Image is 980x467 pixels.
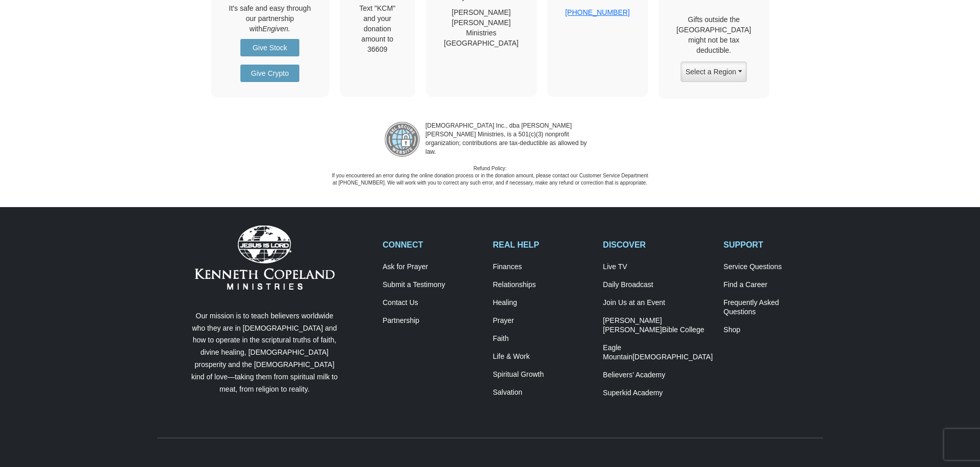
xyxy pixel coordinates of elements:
[603,262,712,272] a: Live TV
[383,280,482,290] a: Submit a Testimony
[632,353,713,361] span: [DEMOGRAPHIC_DATA]
[384,121,420,157] img: refund-policy
[493,352,592,361] a: Life & Work
[603,240,712,250] h2: DISCOVER
[662,326,704,334] span: Bible College
[724,262,823,272] a: Service Questions
[603,298,712,308] a: Join Us at an Event
[603,280,712,290] a: Daily Broadcast
[189,310,340,396] p: Our mission is to teach believers worldwide who they are in [DEMOGRAPHIC_DATA] and how to operate...
[677,14,751,55] p: Gifts outside the [GEOGRAPHIC_DATA] might not be tax deductible.
[493,316,592,326] a: Prayer
[724,280,823,290] a: Find a Career
[240,65,299,82] a: Give Crypto
[420,121,596,157] p: [DEMOGRAPHIC_DATA] Inc., dba [PERSON_NAME] [PERSON_NAME] Ministries, is a 501(c)(3) nonprofit org...
[444,7,519,48] p: [PERSON_NAME] [PERSON_NAME] Ministries [GEOGRAPHIC_DATA]
[493,334,592,343] a: Faith
[603,389,712,398] a: Superkid Academy
[195,226,335,289] img: Kenneth Copeland Ministries
[493,298,592,308] a: Healing
[383,240,482,250] h2: CONNECT
[493,370,592,379] a: Spiritual Growth
[681,62,746,82] button: Select a Region
[724,326,823,335] a: Shop
[493,262,592,272] a: Finances
[240,39,299,56] a: Give Stock
[383,298,482,308] a: Contact Us
[493,240,592,250] h2: REAL HELP
[262,25,290,33] i: Engiven.
[493,388,592,397] a: Salvation
[603,316,712,335] a: [PERSON_NAME] [PERSON_NAME]Bible College
[565,8,630,16] a: [PHONE_NUMBER]
[331,165,649,187] p: Refund Policy: If you encountered an error during the online donation process or in the donation ...
[229,3,311,34] p: It's safe and easy through our partnership with
[383,316,482,326] a: Partnership
[383,262,482,272] a: Ask for Prayer
[603,371,712,380] a: Believers’ Academy
[724,240,823,250] h2: SUPPORT
[724,298,823,317] a: Frequently AskedQuestions
[493,280,592,290] a: Relationships
[358,3,398,54] div: Text "KCM" and your donation amount to 36609
[603,343,712,362] a: Eagle Mountain[DEMOGRAPHIC_DATA]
